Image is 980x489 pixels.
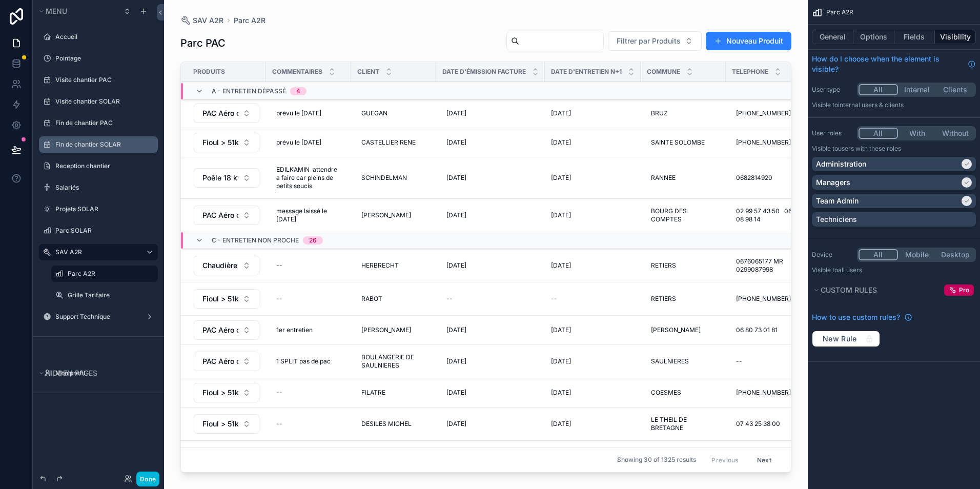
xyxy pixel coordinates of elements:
span: prévu le [DATE] [276,109,321,117]
span: [DATE] [446,261,466,270]
span: DESILES MICHEL [361,420,412,428]
span: EDILKAMIN attendre a faire car pleins de petits soucis [276,166,341,190]
span: Fioul > 51kw [202,419,238,429]
span: 0676065177 MR 0299087998 [736,257,801,274]
span: Parc A2R [826,8,853,16]
span: 02 99 57 43 50 06 66 08 98 14 [736,207,801,223]
button: Next [750,452,779,468]
span: Showing 30 of 1325 results [617,456,696,464]
label: User roles [812,129,853,137]
button: With [898,128,936,139]
span: [DATE] [446,420,466,428]
span: HERBRECHT [361,261,399,270]
a: SAV A2R [180,15,223,26]
label: Fin de chantier PAC [55,119,152,127]
button: New Rule [812,331,880,347]
button: Custom rules [812,283,940,297]
span: [DATE] [551,174,571,182]
span: PAC Aéro ou Géo [202,325,238,335]
button: Menu [37,4,117,18]
span: Menu [46,7,67,15]
span: Filtrer par Produits [617,36,681,46]
span: [DATE] [446,326,466,334]
span: SAULNIERES [651,357,689,365]
span: -- [551,295,557,303]
span: [DATE] [446,138,466,147]
a: Reception chantier [55,162,152,170]
span: all users [838,266,862,274]
p: Administration [816,159,866,169]
span: [DATE] [446,174,466,182]
span: PAC Aéro ou Géo [202,108,238,118]
span: [PHONE_NUMBER] [736,389,791,397]
a: Grille Tarifaire [68,291,152,299]
span: How do I choose when the element is visible? [812,54,964,74]
span: 06 80 73 01 81 [736,326,778,334]
h1: Parc PAC [180,36,226,50]
span: a - entretien dépassé [212,87,286,95]
span: [PHONE_NUMBER] [736,138,791,147]
label: Visite chantier PAC [55,76,152,84]
label: Parc SOLAR [55,227,152,235]
span: Internal users & clients [838,101,904,109]
span: GUEGAN [361,109,387,117]
span: [DATE] [446,389,466,397]
span: COESMES [651,389,681,397]
button: Select Button [194,168,259,188]
a: Visite chantier SOLAR [55,97,152,106]
button: Select Button [194,206,259,225]
span: RANNEE [651,174,676,182]
span: Fioul > 51kw [202,137,238,148]
span: SAINTE SOLOMBE [651,138,705,147]
span: Fioul > 51kw [202,294,238,304]
span: Users with these roles [838,145,901,152]
span: message laissé le [DATE] [276,207,341,223]
button: All [859,84,898,95]
button: Select Button [194,104,259,123]
a: Fin de chantier SOLAR [55,140,152,149]
a: How do I choose when the element is visible? [812,54,976,74]
label: User type [812,86,853,94]
div: 4 [296,87,300,95]
a: Accueil [55,33,152,41]
button: Clients [936,84,974,95]
span: Commune [647,68,680,76]
p: Visible to [812,266,976,274]
span: [DATE] [551,420,571,428]
span: Custom rules [821,286,877,294]
button: Fields [894,30,935,44]
span: [PHONE_NUMBER] [736,109,791,117]
span: [DATE] [551,261,571,270]
span: BOULANGERIE DE SAULNIERES [361,353,426,370]
button: All [859,128,898,139]
button: Done [136,472,159,486]
span: 07 43 25 38 00 [736,420,780,428]
p: Visible to [812,101,976,109]
div: -- [446,295,453,303]
p: Managers [816,177,850,188]
span: [DATE] [446,211,466,219]
button: All [859,249,898,260]
span: FILATRE [361,389,385,397]
span: [DATE] [551,357,571,365]
a: Nouveau Produit [706,32,791,50]
button: Without [936,128,974,139]
div: -- [276,389,282,397]
p: Techniciens [816,214,857,225]
span: Date d'entretien n+1 [551,68,622,76]
span: PAC Aéro ou Géo [202,210,238,220]
span: Telephone [732,68,768,76]
label: Parc A2R [68,270,152,278]
span: [DATE] [551,211,571,219]
span: [PHONE_NUMBER] [736,295,791,303]
span: LE THEIL DE BRETAGNE [651,416,716,432]
span: SCHINDELMAN [361,174,407,182]
button: General [812,30,853,44]
div: 26 [309,236,317,244]
span: Date d'émission facture [442,68,526,76]
label: Device [812,251,853,259]
button: Select Button [194,414,259,434]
